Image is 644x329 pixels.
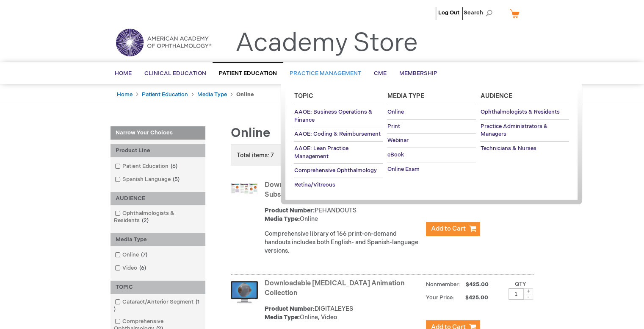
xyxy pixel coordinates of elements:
[169,163,180,170] span: 6
[115,70,132,77] span: Home
[480,92,512,100] span: Audience
[294,167,376,174] span: Comprehensive Ophthalmology
[290,70,361,77] span: Practice Management
[111,233,205,246] div: Media Type
[294,131,380,137] span: AAOE: Coding & Reimbursement
[265,305,422,322] div: DIGITALEYES Online, Video
[265,314,300,321] strong: Media Type:
[113,251,151,259] a: Online7
[235,28,418,59] a: Academy Store
[480,145,536,152] span: Technicians & Nurses
[464,281,490,288] span: $425.00
[265,181,397,199] a: Downloadable Patient Education Handout Subscription
[265,215,300,223] strong: Media Type:
[426,222,480,236] button: Add to Cart
[265,230,422,255] div: Comprehensive library of 166 print-on-demand handouts includes both English- and Spanish-language...
[399,70,437,77] span: Membership
[456,294,489,301] span: $425.00
[219,70,277,77] span: Patient Education
[374,70,387,77] span: CME
[237,152,274,159] span: Total items: 7
[144,70,206,77] span: Clinical Education
[515,281,526,287] label: Qty
[265,206,422,223] div: PEHANDOUTS Online
[117,91,133,98] a: Home
[294,92,313,100] span: Topic
[111,144,205,157] div: Product Line
[111,281,205,294] div: TOPIC
[464,4,496,21] span: Search
[111,192,205,205] div: AUDIENCE
[387,137,408,144] span: Webinar
[265,207,315,214] strong: Product Number:
[265,305,315,312] strong: Product Number:
[387,123,400,130] span: Print
[387,166,419,173] span: Online Exam
[171,176,182,183] span: 5
[480,123,547,138] span: Practice Administrators & Managers
[236,91,254,98] strong: Online
[137,265,148,271] span: 6
[294,145,348,160] span: AAOE: Lean Practice Management
[113,209,203,225] a: Ophthalmologists & Residents2
[113,162,181,170] a: Patient Education6
[113,298,203,313] a: Cataract/Anterior Segment1
[139,251,149,258] span: 7
[113,176,183,184] a: Spanish Language5
[231,125,270,141] span: Online
[114,298,199,312] span: 1
[387,92,424,100] span: Media Type
[438,9,459,16] a: Log Out
[426,294,454,301] strong: Your Price:
[140,217,151,224] span: 2
[197,91,227,98] a: Media Type
[480,109,559,115] span: Ophthalmologists & Residents
[294,109,372,123] span: AAOE: Business Operations & Finance
[113,264,149,272] a: Video6
[142,91,188,98] a: Patient Education
[294,181,335,188] span: Retina/Vitreous
[509,288,524,300] input: Qty
[111,126,205,140] strong: Narrow Your Choices
[431,225,466,233] span: Add to Cart
[231,281,258,303] img: Downloadable Patient Education Animation Collection
[426,279,460,290] strong: Nonmember:
[387,109,404,115] span: Online
[265,279,404,297] a: Downloadable [MEDICAL_DATA] Animation Collection
[231,183,258,194] img: Downloadable Patient Education Handout Subscription
[387,151,404,158] span: eBook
